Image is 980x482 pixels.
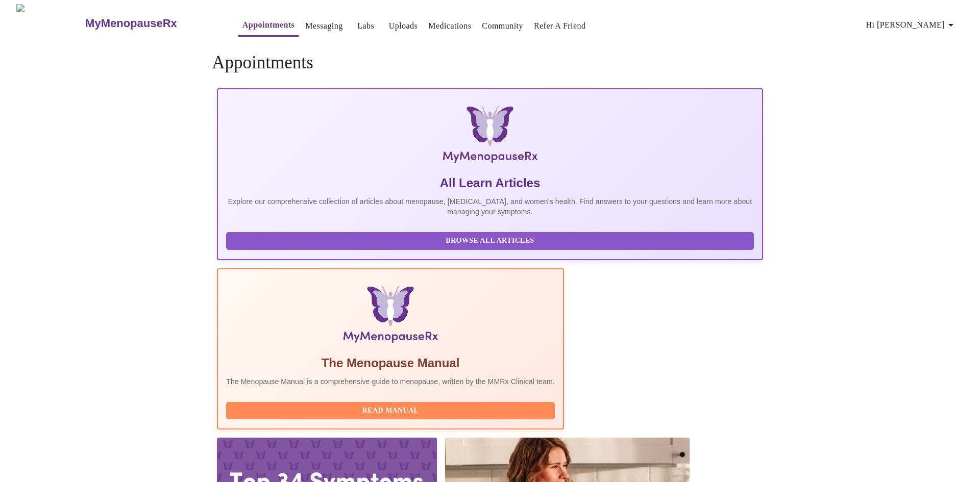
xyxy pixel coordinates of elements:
a: Refer a Friend [534,19,586,33]
img: Menopause Manual [278,286,502,347]
a: Uploads [389,19,418,33]
button: Read Manual [226,402,555,420]
img: MyMenopauseRx Logo [16,4,84,42]
a: MyMenopauseRx [84,6,218,41]
button: Community [478,16,527,36]
a: Messaging [305,19,342,33]
a: Appointments [242,18,295,32]
h5: All Learn Articles [226,175,754,191]
img: MyMenopauseRx Logo [308,106,672,167]
h5: The Menopause Manual [226,355,555,371]
span: Browse All Articles [236,235,744,247]
h3: MyMenopauseRx [85,17,177,30]
span: Read Manual [236,404,545,417]
span: Hi [PERSON_NAME] [866,18,957,32]
p: Explore our comprehensive collection of articles about menopause, [MEDICAL_DATA], and women's hea... [226,196,754,217]
p: The Menopause Manual is a comprehensive guide to menopause, written by the MMRx Clinical team. [226,376,555,387]
button: Refer a Friend [530,16,590,36]
button: Messaging [301,16,347,36]
a: Browse All Articles [226,236,756,244]
button: Hi [PERSON_NAME] [862,15,961,35]
a: Community [482,19,523,33]
h4: Appointments [212,53,768,73]
button: Medications [424,16,475,36]
button: Browse All Articles [226,232,754,250]
a: Medications [428,19,471,33]
button: Appointments [238,15,299,37]
a: Labs [357,19,374,33]
a: Read Manual [226,405,557,414]
button: Labs [350,16,382,36]
button: Uploads [385,16,422,36]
